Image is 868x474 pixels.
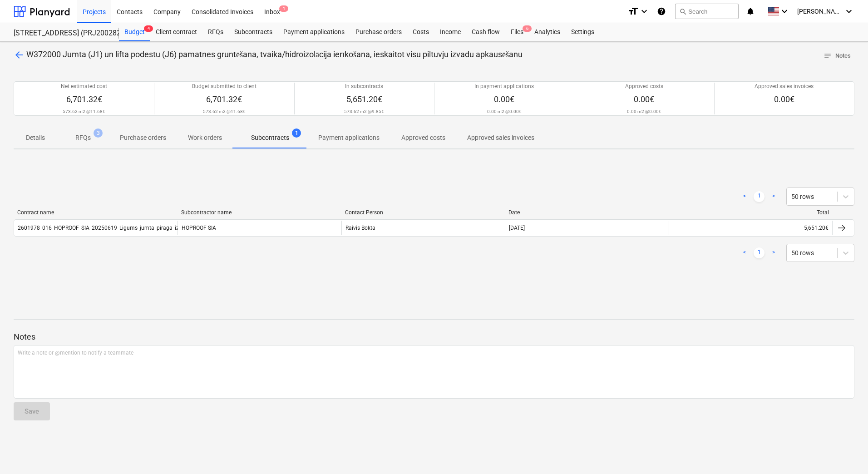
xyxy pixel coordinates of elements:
[824,52,832,60] span: notes
[754,247,764,258] a: Page 1 is your current page
[181,209,338,216] div: Subcontractor name
[25,133,46,143] p: Details
[768,191,779,202] a: Next page
[679,8,686,15] span: search
[820,49,854,63] button: Notes
[487,109,522,114] p: 0.00 m2 @ 0.00€
[61,83,107,90] p: Net estimated cost
[63,109,105,114] p: 573.62 m2 @ 11.68€
[119,23,150,41] div: Budget
[824,51,851,61] span: Notes
[14,29,108,38] div: [STREET_ADDRESS] (PRJ2002826) 2601978
[523,25,532,32] span: 6
[639,6,650,17] i: keyboard_arrow_down
[466,23,505,41] a: Cash flow
[625,83,663,90] p: Approved costs
[657,6,666,17] i: Knowledge base
[345,83,383,90] p: In subcontracts
[203,109,246,114] p: 573.62 m2 @ 11.68€
[17,209,174,216] div: Contract name
[628,6,639,17] i: format_size
[94,128,103,138] span: 3
[206,94,242,104] span: 6,701.32€
[746,6,755,17] i: notifications
[797,8,843,15] span: [PERSON_NAME]
[774,94,794,104] span: 0.00€
[344,109,384,114] p: 573.62 m2 @ 9.85€
[669,221,832,235] div: 5,651.20€
[14,49,25,60] span: arrow_back
[346,94,382,104] span: 5,651.20€
[843,6,854,17] i: keyboard_arrow_down
[529,23,566,41] a: Analytics
[755,83,814,90] p: Approved sales invoices
[675,4,739,19] button: Search
[18,225,255,231] div: 2601978_016_HOPROOF_SIA_20250619_Ligums_jumta_piraga_izbuve_2025-2_S8_1karta (1).pdf
[75,133,91,143] p: RFQs
[509,225,525,231] div: [DATE]
[467,133,534,143] p: Approved sales invoices
[26,49,523,59] span: W372000 Jumta (J1) un lifta podestu (J6) pamatnes gruntēšana, tvaika/hidroizolācija ierīkošana, i...
[505,23,529,41] div: Files
[318,133,380,143] p: Payment applications
[508,209,665,216] div: Date
[494,94,514,104] span: 0.00€
[119,23,150,41] a: Budget4
[407,23,434,41] a: Costs
[120,133,166,143] p: Purchase orders
[634,94,654,104] span: 0.00€
[202,23,229,41] a: RFQs
[14,331,854,342] p: Notes
[178,221,341,235] div: HOPROOF SIA
[754,191,764,202] a: Page 1 is your current page
[823,430,868,474] iframe: Chat Widget
[779,6,790,17] i: keyboard_arrow_down
[401,133,445,143] p: Approved costs
[345,209,502,216] div: Contact Person
[627,109,661,114] p: 0.00 m2 @ 0.00€
[672,209,829,216] div: Total
[251,133,289,143] p: Subcontracts
[279,5,288,12] span: 1
[292,128,301,138] span: 1
[278,23,350,41] a: Payment applications
[341,221,505,235] div: Raivis Bokta
[350,23,407,41] a: Purchase orders
[150,23,202,41] a: Client contract
[192,83,256,90] p: Budget submitted to client
[66,94,102,104] span: 6,701.32€
[188,133,222,143] p: Work orders
[474,83,534,90] p: In payment applications
[505,23,529,41] a: Files6
[739,191,750,202] a: Previous page
[434,23,466,41] a: Income
[739,247,750,258] a: Previous page
[566,23,600,41] a: Settings
[229,23,278,41] a: Subcontracts
[768,247,779,258] a: Next page
[144,25,153,32] span: 4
